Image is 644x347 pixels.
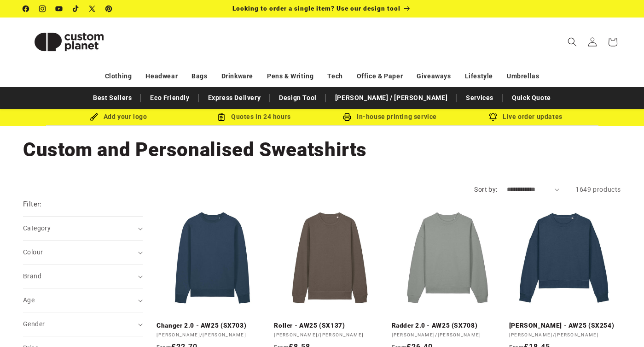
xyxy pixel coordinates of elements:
a: Services [461,90,498,106]
h2: Filter: [23,199,42,210]
a: [PERSON_NAME] - AW25 (SX254) [509,322,621,330]
a: Drinkware [221,68,253,84]
img: In-house printing [343,113,351,121]
a: Tech [327,68,342,84]
summary: Search [562,32,582,52]
a: Lifestyle [465,68,493,84]
a: Pens & Writing [267,68,313,84]
summary: Age (0 selected) [23,288,143,312]
iframe: Chat Widget [598,303,644,347]
a: Design Tool [274,90,321,106]
a: Giveaways [417,68,451,84]
img: Order updates [489,113,497,121]
div: Quotes in 24 hours [186,111,322,123]
a: Quick Quote [507,90,556,106]
a: Radder 2.0 - AW25 (SX708) [392,322,504,330]
img: Brush Icon [90,113,98,121]
summary: Gender (0 selected) [23,312,143,336]
summary: Category (0 selected) [23,217,143,240]
a: Best Sellers [88,90,136,106]
a: Umbrellas [507,68,539,84]
a: Roller - AW25 (SX137) [274,322,386,330]
img: Custom Planet [23,21,115,63]
summary: Colour (0 selected) [23,241,143,264]
a: Changer 2.0 - AW25 (SX703) [157,322,268,330]
div: In-house printing service [322,111,458,123]
a: Eco Friendly [145,90,194,106]
a: Headwear [145,68,178,84]
a: [PERSON_NAME] / [PERSON_NAME] [331,90,452,106]
summary: Brand (0 selected) [23,265,143,288]
span: Age [23,296,35,304]
span: Brand [23,272,41,280]
a: Clothing [105,68,132,84]
span: 1649 products [575,186,621,193]
div: Live order updates [458,111,594,123]
span: Colour [23,248,43,256]
a: Bags [191,68,207,84]
a: Custom Planet [20,18,119,66]
label: Sort by: [474,186,497,193]
a: Express Delivery [203,90,266,106]
h1: Custom and Personalised Sweatshirts [23,137,621,162]
span: Gender [23,320,45,328]
span: Looking to order a single item? Use our design tool [232,5,400,12]
div: Add your logo [51,111,186,123]
img: Order Updates Icon [217,113,226,121]
a: Office & Paper [357,68,403,84]
span: Category [23,224,51,232]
